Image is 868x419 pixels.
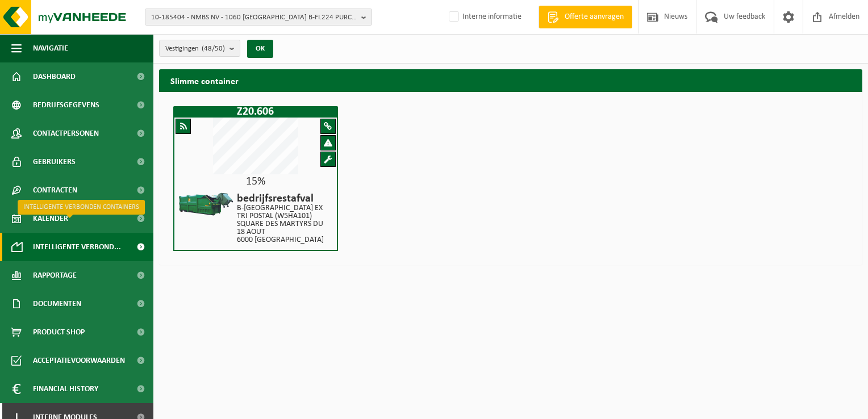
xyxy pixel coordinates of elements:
[33,375,98,403] span: Financial History
[159,40,240,57] button: Vestigingen(48/50)
[562,11,627,23] span: Offerte aanvragen
[33,346,125,375] span: Acceptatievoorwaarden
[33,91,99,119] span: Bedrijfsgegevens
[174,176,337,187] div: 15%
[247,40,273,58] button: OK
[176,106,335,118] h1: Z20.606
[159,69,250,91] h2: Slimme container
[237,204,331,220] p: B-[GEOGRAPHIC_DATA] EX TRI POSTAL (W5HA101)
[33,34,68,62] span: Navigatie
[202,45,225,52] count: (48/50)
[33,148,76,176] span: Gebruikers
[33,62,76,91] span: Dashboard
[33,261,77,290] span: Rapportage
[165,40,225,57] span: Vestigingen
[539,6,632,28] a: Offerte aanvragen
[446,9,521,26] label: Interne informatie
[151,9,357,26] span: 10-185404 - NMBS NV - 1060 [GEOGRAPHIC_DATA] B-FI.224 PURCHASE ACCOUTING 56
[145,9,372,26] button: 10-185404 - NMBS NV - 1060 [GEOGRAPHIC_DATA] B-FI.224 PURCHASE ACCOUTING 56
[237,236,331,244] p: 6000 [GEOGRAPHIC_DATA]
[33,318,85,346] span: Product Shop
[33,119,99,148] span: Contactpersonen
[33,176,77,204] span: Contracten
[33,204,68,233] span: Kalender
[33,290,81,318] span: Documenten
[237,193,331,204] h4: bedrijfsrestafval
[33,233,121,261] span: Intelligente verbond...
[177,190,234,219] img: HK-XZ-20-GN-01
[237,220,331,236] p: SQUARE DES MARTYRS DU 18 AOUT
